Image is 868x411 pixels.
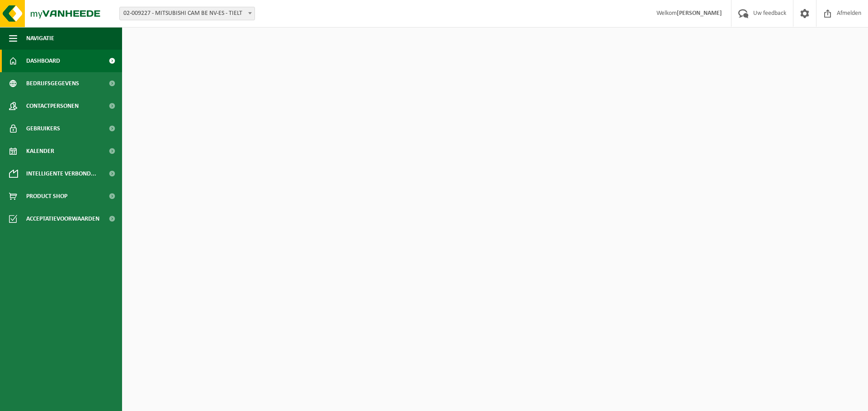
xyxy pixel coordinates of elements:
[26,72,79,95] span: Bedrijfsgegevens
[26,117,60,140] span: Gebruikers
[26,27,54,50] span: Navigatie
[26,95,79,117] span: Contactpersonen
[26,50,60,72] span: Dashboard
[120,7,255,20] span: 02-009227 - MITSUBISHI CAM BE NV-ES - TIELT
[26,185,67,208] span: Product Shop
[26,140,54,162] span: Kalender
[26,208,99,230] span: Acceptatievoorwaarden
[26,162,96,185] span: Intelligente verbond...
[119,7,255,20] span: 02-009227 - MITSUBISHI CAM BE NV-ES - TIELT
[677,10,722,17] strong: [PERSON_NAME]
